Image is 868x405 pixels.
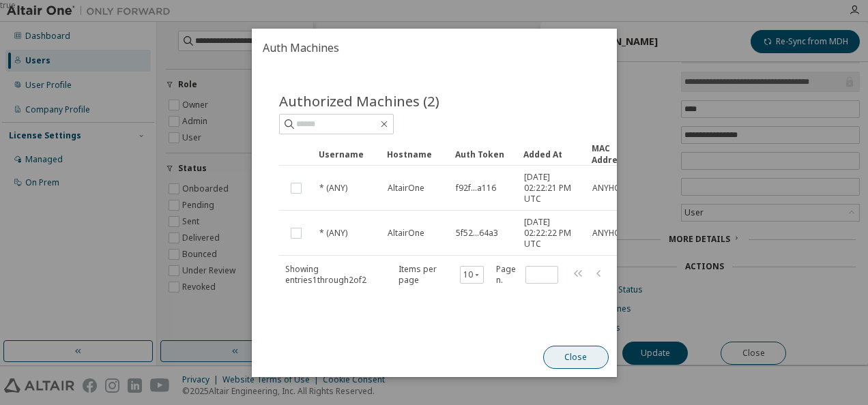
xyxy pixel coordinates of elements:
span: ANYHOST [592,183,631,194]
button: 10 [463,269,480,280]
span: AltairOne [388,183,424,194]
span: Page n. [496,264,558,286]
span: 5f52...64a3 [456,228,498,239]
div: Added At [523,143,581,165]
span: Authorized Machines (2) [279,91,439,110]
span: [DATE] 02:22:22 PM UTC [524,217,580,250]
span: [DATE] 02:22:21 PM UTC [524,172,580,205]
span: Showing entries 1 through 2 of 2 [285,263,366,286]
div: Auth Token [455,143,512,165]
span: f92f...a116 [456,183,496,194]
div: Username [319,143,376,165]
span: * (ANY) [319,228,347,239]
span: * (ANY) [319,183,347,194]
h2: Auth Machines [252,29,617,67]
span: Items per page [398,264,483,286]
div: Hostname [387,143,444,165]
span: AltairOne [388,228,424,239]
button: Close [542,346,608,369]
span: ANYHOST [592,228,631,239]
